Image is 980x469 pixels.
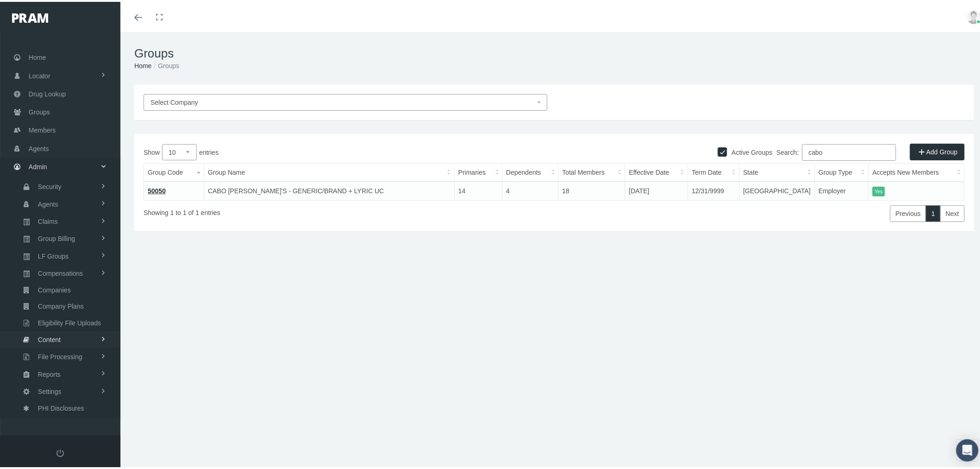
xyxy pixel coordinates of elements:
[38,365,61,380] span: Reports
[29,138,49,156] span: Agents
[625,180,688,198] td: [DATE]
[869,162,965,180] th: Accepts New Members: activate to sort column ascending
[134,60,151,68] a: Home
[29,101,50,119] span: Groups
[559,162,625,180] th: Total Members: activate to sort column ascending
[559,180,625,198] td: 18
[38,177,62,193] span: Security
[29,65,50,83] span: Locator
[144,162,204,180] th: Group Code: activate to sort column descending
[502,162,558,180] th: Dependents: activate to sort column ascending
[134,44,974,59] h1: Groups
[151,59,179,69] li: Groups
[29,156,47,174] span: Admin
[454,162,502,180] th: Primaries: activate to sort column ascending
[12,12,48,21] img: PRAM_20_x_78.png
[815,162,868,180] th: Group Type: activate to sort column ascending
[802,142,896,159] input: Search:
[739,180,815,198] td: [GEOGRAPHIC_DATA]
[151,97,198,104] span: Select Company
[29,47,46,64] span: Home
[910,142,965,158] a: Add Group
[38,399,84,414] span: PHI Disclosures
[890,203,926,220] a: Previous
[162,142,197,158] select: Showentries
[38,280,71,296] span: Companies
[204,180,455,198] td: CABO [PERSON_NAME]'S - GENERIC/BRAND + LYRIC UC
[777,142,896,159] label: Search:
[38,297,84,312] span: Company Plans
[688,162,739,180] th: Term Date: activate to sort column ascending
[38,382,62,398] span: Settings
[204,162,455,180] th: Group Name: activate to sort column ascending
[38,229,75,245] span: Group Billing
[29,120,56,137] span: Members
[38,264,83,279] span: Compensations
[38,195,58,210] span: Agents
[815,180,868,198] td: Employer
[454,180,502,198] td: 14
[38,347,82,363] span: File Processing
[38,313,101,329] span: Eligibility File Uploads
[38,330,61,346] span: Content
[926,203,941,220] a: 1
[144,142,554,158] label: Show entries
[625,162,688,180] th: Effective Date: activate to sort column ascending
[727,146,773,156] label: Active Groups
[940,203,965,220] a: Next
[502,180,558,198] td: 4
[739,162,815,180] th: State: activate to sort column ascending
[873,185,885,195] itemstyle: Yes
[148,185,166,193] a: 50050
[956,437,979,460] div: Open Intercom Messenger
[29,83,66,101] span: Drug Lookup
[38,247,69,262] span: LF Groups
[688,180,739,198] td: 12/31/9999
[38,212,58,228] span: Claims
